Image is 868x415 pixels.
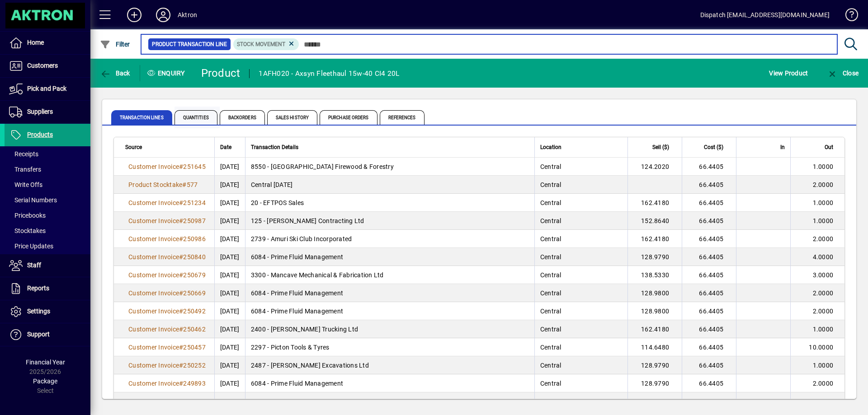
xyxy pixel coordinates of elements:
a: Customer Invoice#251645 [125,162,209,172]
td: 114.6480 [627,338,682,356]
td: 20 - EFTPOS Sales [245,194,534,212]
td: 6084 - Prime Fluid Management [245,302,534,320]
span: 1.0000 [813,362,834,369]
span: Central [540,362,561,369]
span: Suppliers [27,108,53,115]
span: Central [540,199,561,206]
a: Serial Numbers [5,192,90,208]
span: Central [540,380,561,387]
app-page-header-button: Back [90,65,140,81]
span: Customer Invoice [128,217,179,224]
td: 138.5330 [627,266,682,284]
td: [DATE] [214,266,245,284]
td: 66.4405 [682,248,736,266]
span: Central [540,163,561,170]
a: Customer Invoice#250669 [125,288,209,298]
span: Central [540,326,561,333]
span: # [179,380,183,387]
span: Transaction Details [251,142,298,152]
span: Sales History [267,110,317,125]
a: Customers [5,55,90,77]
span: 2.0000 [813,235,834,242]
td: 66.4405 [682,158,736,176]
span: Close [827,70,859,77]
span: Write Offs [9,181,42,188]
span: Stock movement [237,41,285,47]
td: 152.8640 [627,212,682,230]
a: Knowledge Base [839,2,857,31]
span: 2.0000 [813,308,834,315]
button: Back [98,65,132,81]
span: 10.0000 [809,344,833,351]
span: # [179,163,183,170]
td: [DATE] [214,230,245,248]
span: Central [540,344,561,351]
span: 1.0000 [813,199,834,206]
span: Central [540,181,561,188]
span: Sell ($) [652,142,669,152]
span: # [179,253,183,261]
span: 249710 [183,398,206,405]
td: [DATE] [214,374,245,392]
span: 250669 [183,289,206,297]
span: Central [540,289,561,297]
span: Customer Invoice [128,362,179,369]
a: Pick and Pack [5,78,90,100]
td: 2487 - [PERSON_NAME] Excavations Ltd [245,356,534,374]
span: # [179,271,183,279]
span: 250987 [183,217,206,224]
a: Home [5,32,90,54]
td: [DATE] [214,158,245,176]
span: 250457 [183,344,206,351]
td: 2297 - Picton Tools & Tyres [245,338,534,356]
span: Financial Year [26,359,65,366]
span: Central [540,398,561,405]
td: 12022 - [PERSON_NAME] Tractor Repairs T/A K [PERSON_NAME] Tractor Repairs [245,392,534,410]
a: Customer Invoice#250462 [125,324,209,334]
span: Home [27,39,44,46]
span: 1.0000 [813,217,834,224]
td: 6084 - Prime Fluid Management [245,374,534,392]
a: Customer Invoice#250840 [125,252,209,262]
span: 249893 [183,380,206,387]
a: Product Stocktake#577 [125,180,201,190]
span: Quantities [175,110,217,125]
span: Central [540,253,561,261]
span: # [179,308,183,315]
span: Central [540,271,561,279]
a: Customer Invoice#250252 [125,360,209,370]
span: 1.0000 [813,398,834,405]
a: Customer Invoice#251234 [125,198,209,208]
a: Customer Invoice#250986 [125,234,209,244]
span: 250462 [183,326,206,333]
span: Products [27,131,53,138]
a: Customer Invoice#249710 [125,396,209,406]
a: Price Updates [5,238,90,254]
div: Sell ($) [633,142,677,152]
td: 3300 - Mancave Mechanical & Fabrication Ltd [245,266,534,284]
a: Write Offs [5,177,90,192]
span: Source [125,142,142,152]
td: 66.4405 [682,194,736,212]
a: Receipts [5,146,90,162]
td: 66.4405 [682,374,736,392]
td: [DATE] [214,248,245,266]
span: Central [540,235,561,242]
span: Pricebooks [9,212,46,219]
span: 3.0000 [813,271,834,279]
button: Profile [149,7,178,23]
span: Transaction Lines [111,110,172,125]
span: Transfers [9,166,41,173]
div: Dispatch [EMAIL_ADDRESS][DOMAIN_NAME] [700,8,830,22]
span: # [179,326,183,333]
td: [DATE] [214,302,245,320]
td: 128.9800 [627,302,682,320]
span: 577 [187,181,198,188]
td: 6084 - Prime Fluid Management [245,284,534,302]
span: 251645 [183,163,206,170]
span: Package [33,378,57,385]
td: [DATE] [214,356,245,374]
span: Filter [100,41,130,48]
span: 2.0000 [813,289,834,297]
span: Location [540,142,561,152]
